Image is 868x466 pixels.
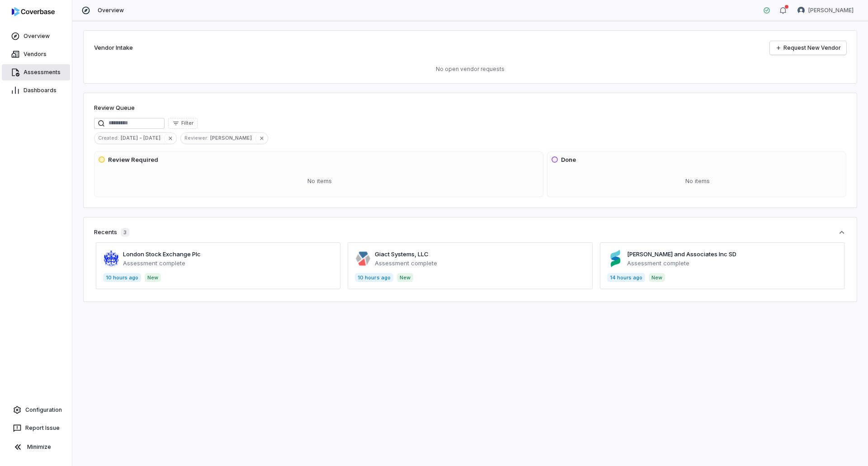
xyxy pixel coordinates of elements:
[4,420,68,436] button: Report Issue
[627,250,736,258] a: [PERSON_NAME] and Associates Inc SD
[94,43,133,52] h2: Vendor Intake
[24,33,50,40] span: Overview
[168,118,198,129] button: Filter
[25,406,62,414] span: Configuration
[94,134,121,142] span: Created :
[121,228,129,237] span: 3
[181,120,193,127] span: Filter
[121,134,164,142] span: [DATE] - [DATE]
[551,169,844,193] div: No items
[27,443,51,451] span: Minimize
[792,4,859,17] button: Melanie Lorent avatar[PERSON_NAME]
[108,155,158,165] h3: Review Required
[210,134,255,142] span: [PERSON_NAME]
[25,424,60,432] span: Report Issue
[2,64,70,80] a: Assessments
[375,250,429,258] a: Giact Systems, LLC
[123,250,201,258] a: London Stock Exchange Plc
[770,41,846,55] a: Request New Vendor
[94,66,846,73] p: No open vendor requests
[4,438,68,456] button: Minimize
[561,155,576,165] h3: Done
[98,7,124,14] span: Overview
[24,51,47,58] span: Vendors
[94,228,846,237] button: Recents3
[181,134,210,142] span: Reviewer :
[24,87,57,94] span: Dashboards
[2,28,70,44] a: Overview
[24,69,61,76] span: Assessments
[4,402,68,418] a: Configuration
[808,7,854,14] span: [PERSON_NAME]
[12,7,55,16] img: logo-D7KZi-bG.svg
[94,104,135,113] h1: Review Queue
[797,7,805,14] img: Melanie Lorent avatar
[2,46,70,62] a: Vendors
[98,169,541,193] div: No items
[94,228,129,237] div: Recents
[2,82,70,99] a: Dashboards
